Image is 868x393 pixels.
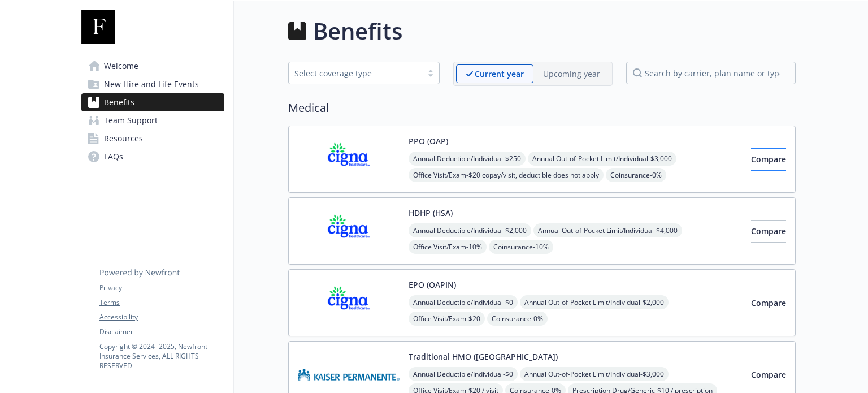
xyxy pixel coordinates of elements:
a: Terms [99,297,224,308]
button: EPO (OAPIN) [409,279,456,291]
p: Copyright © 2024 - 2025 , Newfront Insurance Services, ALL RIGHTS RESERVED [99,342,224,370]
a: FAQs [81,148,224,166]
a: New Hire and Life Events [81,75,224,93]
span: Compare [751,154,786,165]
img: CIGNA carrier logo [298,207,400,255]
a: Accessibility [99,312,224,322]
span: New Hire and Life Events [104,75,199,93]
span: Annual Out-of-Pocket Limit/Individual - $2,000 [520,295,669,309]
button: Compare [751,220,786,243]
span: Team Support [104,111,158,129]
span: Annual Out-of-Pocket Limit/Individual - $3,000 [520,367,669,381]
span: Coinsurance - 10% [489,240,553,254]
button: Compare [751,364,786,386]
span: Annual Out-of-Pocket Limit/Individual - $4,000 [533,223,682,237]
span: Annual Deductible/Individual - $0 [409,367,518,381]
span: Welcome [104,57,138,75]
span: Office Visit/Exam - $20 copay/visit, deductible does not apply [409,168,604,182]
a: Disclaimer [99,327,224,337]
button: PPO (OAP) [409,135,448,147]
img: CIGNA carrier logo [298,279,400,327]
span: Annual Deductible/Individual - $0 [409,295,518,309]
a: Team Support [81,111,224,129]
a: Privacy [99,283,224,293]
span: Resources [104,129,143,148]
a: Welcome [81,57,224,75]
input: search by carrier, plan name or type [626,62,796,84]
p: Upcoming year [543,68,600,80]
button: Compare [751,292,786,314]
span: Coinsurance - 0% [606,168,666,182]
button: Compare [751,148,786,171]
a: Benefits [81,93,224,111]
button: HDHP (HSA) [409,207,453,219]
span: Compare [751,226,786,236]
span: Annual Deductible/Individual - $2,000 [409,223,531,237]
div: Select coverage type [294,67,416,79]
span: Coinsurance - 0% [487,312,548,326]
span: Office Visit/Exam - $20 [409,312,485,326]
span: Office Visit/Exam - 10% [409,240,487,254]
span: FAQs [104,148,123,166]
img: CIGNA carrier logo [298,135,400,183]
p: Current year [475,68,524,80]
a: Resources [81,129,224,148]
span: Compare [751,297,786,308]
span: Compare [751,369,786,380]
span: Annual Out-of-Pocket Limit/Individual - $3,000 [528,152,676,166]
span: Annual Deductible/Individual - $250 [409,152,526,166]
h2: Medical [288,100,796,116]
span: Benefits [104,93,134,111]
h1: Benefits [313,14,402,48]
button: Traditional HMO ([GEOGRAPHIC_DATA]) [409,351,558,362]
